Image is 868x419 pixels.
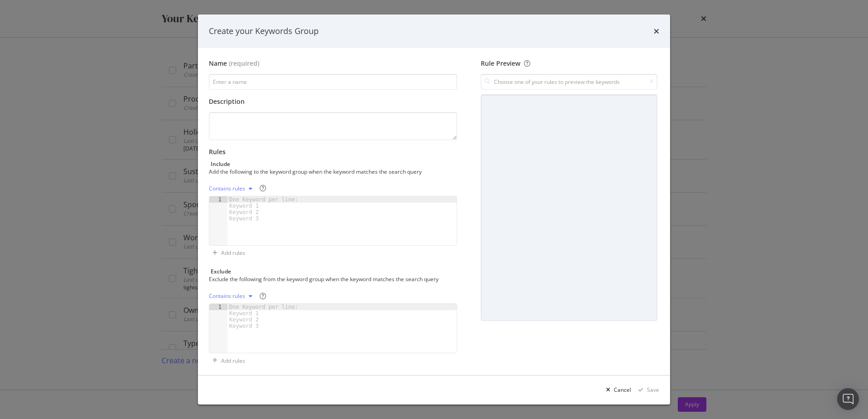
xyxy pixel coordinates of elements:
div: Rules [209,147,457,156]
div: Contains rules [209,293,245,299]
div: 1 [209,196,227,203]
div: One Keyword per line: Keyword 1 Keyword 2 Keyword 3 [227,304,303,329]
div: times [654,25,659,37]
div: Save [647,386,659,394]
div: Create your Keywords Group [209,25,319,37]
button: Add rules [209,353,245,368]
input: Choose one of your rules to preview the keywords [481,74,657,90]
div: Cancel [614,386,631,394]
div: Name [209,59,227,68]
div: Contains rules [209,186,245,191]
button: Contains rules [209,289,256,303]
div: Add rules [221,249,245,257]
input: Enter a name [209,74,457,90]
div: Add the following to the keyword group when the keyword matches the search query [209,168,455,175]
button: Contains rules [209,181,256,196]
button: Add rules [209,246,245,260]
div: Open Intercom Messenger [837,388,859,410]
div: Add rules [221,357,245,365]
div: 1 [209,304,227,310]
button: Cancel [602,383,631,397]
button: Save [635,383,659,397]
div: Description [209,97,457,106]
div: Exclude the following from the keyword group when the keyword matches the search query [209,275,455,283]
div: Include [211,160,230,168]
div: One Keyword per line: Keyword 1 Keyword 2 Keyword 3 [227,196,303,222]
div: modal [198,15,670,404]
div: Rule Preview [481,59,657,68]
span: (required) [229,59,259,68]
div: Exclude [211,268,231,275]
